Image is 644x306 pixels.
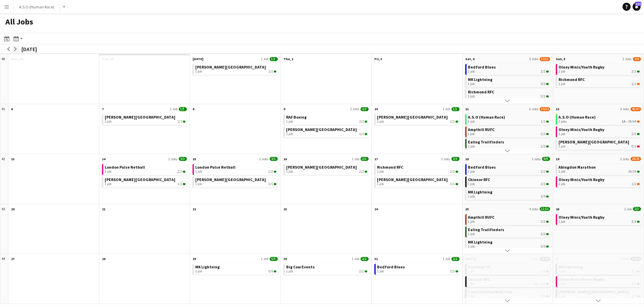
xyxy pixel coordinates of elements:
[556,57,565,61] span: Sun, 5
[628,170,636,174] span: 19/19
[540,57,550,61] span: 10/11
[274,171,276,173] span: 2/2
[195,64,276,74] a: [PERSON_NAME][GEOGRAPHIC_DATA]1 job1/1
[468,120,475,124] span: 1 job
[546,83,549,85] span: 5/5
[286,127,357,132] span: Stowe School
[558,115,596,120] span: A.S.O (Human Race)
[359,132,364,136] span: 1/1
[558,294,565,298] span: 1 job
[632,220,636,224] span: 2/2
[195,165,235,170] span: London Pulse Netball
[361,257,369,261] span: 2/2
[546,121,549,123] span: 1/1
[286,165,357,170] span: Stowe School
[542,157,550,161] span: 9/9
[558,76,640,86] a: Richmond RFC1 job1/2
[558,120,640,124] div: •
[468,276,549,286] a: Chinnor RFC1 job1A•1/2
[286,264,367,273] a: Big Cow Events1 job2/2
[468,264,549,273] a: Brackley TC1 job8/8
[541,220,545,224] span: 2/2
[195,182,202,186] span: 1 job
[558,289,629,294] span: Stowe School
[283,107,285,111] span: 9
[261,257,268,261] span: 1 Job
[468,189,549,199] a: MK Lightning1 job5/5
[105,164,186,174] a: London Pulse Netball1 job2/2
[468,182,475,186] span: 1 job
[624,207,632,211] span: 1 Job
[637,283,640,285] span: 2/2
[558,70,565,74] span: 1 job
[558,276,640,286] a: Olney Minis/Youth Rugby1 job2/2
[365,270,367,272] span: 2/2
[465,57,474,61] span: Sat, 4
[268,70,273,74] span: 1/1
[631,157,641,161] span: 20/21
[270,257,278,261] span: 5/5
[377,264,458,273] a: Bedford Blues1 job2/2
[270,157,278,161] span: 3/3
[468,226,549,236] a: Ealing Trailfinders1 job2/2
[635,2,641,6] span: 222
[11,257,14,261] span: 27
[620,257,629,261] span: 4 Jobs
[558,127,604,132] span: Olney Minis/Youth Rugby
[541,170,545,174] span: 2/2
[633,3,641,11] a: 222
[637,183,640,185] span: 1/2
[451,107,460,111] span: 1/1
[468,239,549,249] a: MK Lightning1 job5/5
[102,207,105,211] span: 21
[377,164,458,174] a: Richmond RFC1 job2/2
[540,107,550,111] span: 10/12
[546,246,549,248] span: 5/5
[546,195,549,198] span: 5/5
[283,207,287,211] span: 23
[274,270,276,272] span: 5/5
[558,114,640,124] a: A.S.O (Human Race)2 jobs1A•39/64
[637,121,640,123] span: 39/64
[195,264,220,269] span: MK Lightning
[102,107,104,111] span: 7
[558,215,604,220] span: Olney Minis/Youth Rugby
[558,165,596,170] span: Abingdon Marathon
[177,120,182,124] span: 1/1
[374,157,378,161] span: 17
[541,282,545,286] span: 1/2
[468,294,475,298] span: 1 job
[377,269,384,273] span: 1 job
[541,182,545,186] span: 2/2
[637,171,640,173] span: 19/19
[546,233,549,235] span: 2/2
[468,220,475,224] span: 1 job
[365,133,367,135] span: 1/1
[455,270,458,272] span: 2/2
[183,183,185,185] span: 1/1
[468,139,549,148] a: Ealing Trailfinders1 job2/2
[541,194,545,199] span: 5/5
[637,83,640,85] span: 1/2
[558,182,565,186] span: 1 job
[541,144,545,148] span: 2/2
[465,257,476,261] span: [DATE]
[631,257,641,261] span: 13/14
[455,171,458,173] span: 2/2
[261,57,268,61] span: 1 Job
[377,115,448,120] span: Stowe School
[443,107,450,111] span: 1 Job
[105,114,186,124] a: [PERSON_NAME][GEOGRAPHIC_DATA]1 job1/1
[377,114,458,124] a: [PERSON_NAME][GEOGRAPHIC_DATA]1 job1/1
[546,270,549,272] span: 8/8
[0,154,8,204] div: 42
[468,214,549,224] a: Ampthill RUFC1 job2/2
[468,215,494,220] span: Ampthill RUFC
[102,157,105,161] span: 14
[465,207,469,211] span: 25
[286,120,293,124] span: 1 job
[102,57,113,61] span: Tue, 30
[558,176,640,186] a: Olney Minis/Youth Rugby1 job1/2
[637,71,640,73] span: 2/2
[377,165,403,170] span: Richmond RFC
